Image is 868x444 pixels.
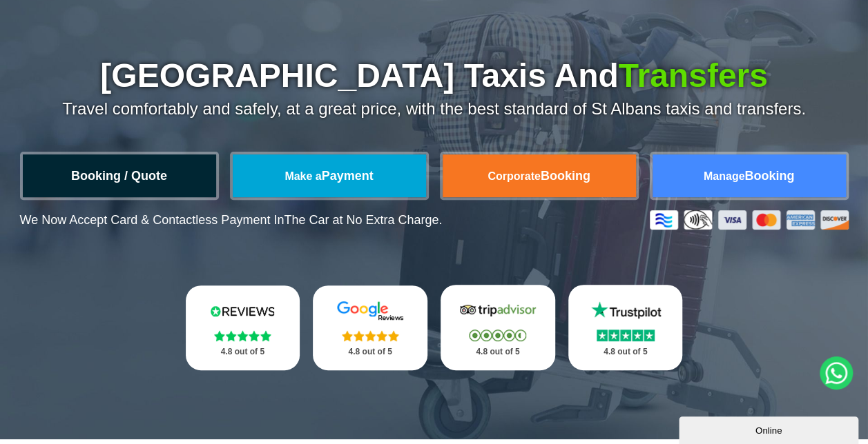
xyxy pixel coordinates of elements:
[456,300,539,321] img: Tripadvisor
[584,343,668,361] p: 4.8 out of 5
[650,210,849,230] img: Credit And Debit Cards
[456,343,540,361] p: 4.8 out of 5
[284,213,442,227] span: The Car at No Extra Charge.
[20,99,849,119] p: Travel comfortably and safely, at a great price, with the best standard of St Albans taxis and tr...
[443,154,636,197] a: CorporateBooking
[619,57,768,94] span: Transfers
[186,285,300,370] a: Reviews.io Stars 4.8 out of 5
[233,154,426,197] a: Make aPayment
[201,301,284,321] img: Reviews.io
[469,330,526,341] img: Stars
[597,330,655,341] img: Stars
[342,330,399,341] img: Stars
[568,285,683,370] a: Trustpilot Stars 4.8 out of 5
[679,414,861,444] iframe: chat widget
[441,285,555,370] a: Tripadvisor Stars 4.8 out of 5
[313,285,427,370] a: Google Stars 4.8 out of 5
[584,300,667,321] img: Trustpilot
[653,154,846,197] a: ManageBooking
[704,170,745,182] span: Manage
[284,170,321,182] span: Make a
[328,343,412,361] p: 4.8 out of 5
[23,154,216,197] a: Booking / Quote
[488,170,540,182] span: Corporate
[20,213,443,228] p: We Now Accept Card & Contactless Payment In
[329,301,412,321] img: Google
[201,343,285,361] p: 4.8 out of 5
[214,330,271,341] img: Stars
[20,59,849,92] h1: [GEOGRAPHIC_DATA] Taxis And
